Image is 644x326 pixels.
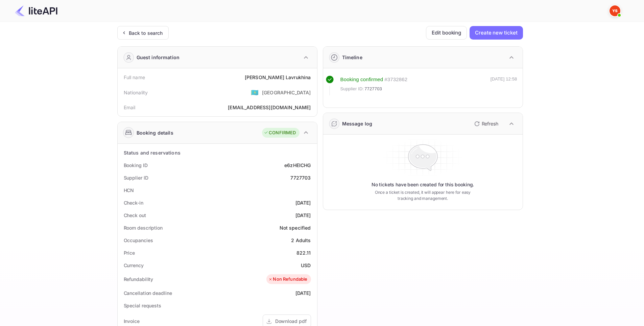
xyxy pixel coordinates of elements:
div: Currency [124,262,144,269]
div: Status and reservations [124,149,181,156]
div: [GEOGRAPHIC_DATA] [262,89,311,96]
div: Refundability [124,276,153,283]
div: [PERSON_NAME] Lavrukhina [245,74,311,81]
div: Message log [342,120,373,127]
div: [DATE] 12:58 [491,76,517,95]
div: Nationality [124,89,148,96]
span: United States [251,86,259,98]
p: Once a ticket is created, it will appear here for easy tracking and management. [369,189,476,202]
div: Check-in [124,199,143,206]
button: Edit booking [426,26,467,40]
div: Non Refundable [268,276,307,283]
div: # 3732862 [384,76,407,84]
div: Booking ID [124,162,148,169]
div: Invoice [124,318,140,325]
div: 822.11 [296,249,311,256]
div: Email [124,104,136,111]
div: Not specified [280,224,311,231]
div: Room description [124,224,163,231]
div: Booking details [137,129,173,136]
p: Refresh [482,120,498,127]
span: Supplier ID: [340,86,364,92]
div: Full name [124,74,145,81]
div: USD [301,262,311,269]
div: [DATE] [295,289,311,297]
button: Create new ticket [470,26,523,40]
div: [DATE] [295,199,311,206]
div: Back to search [129,29,163,37]
div: e6zHEICHG [284,162,311,169]
img: LiteAPI Logo [15,5,57,16]
div: CONFIRMED [264,130,296,136]
div: 7727703 [290,174,311,181]
div: Check out [124,212,146,219]
div: Guest information [137,54,180,61]
div: Special requests [124,302,161,309]
div: [EMAIL_ADDRESS][DOMAIN_NAME] [228,104,311,111]
div: Download pdf [275,318,307,325]
div: Price [124,249,135,256]
div: Cancellation deadline [124,289,172,297]
div: Occupancies [124,237,153,244]
div: HCN [124,187,134,194]
p: No tickets have been created for this booking. [372,181,474,188]
div: Booking confirmed [340,76,383,84]
div: 2 Adults [291,237,311,244]
img: Yandex Support [610,5,620,16]
div: Timeline [342,54,362,61]
div: [DATE] [295,212,311,219]
span: 7727703 [364,86,382,92]
div: Supplier ID [124,174,148,181]
button: Refresh [470,118,501,129]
